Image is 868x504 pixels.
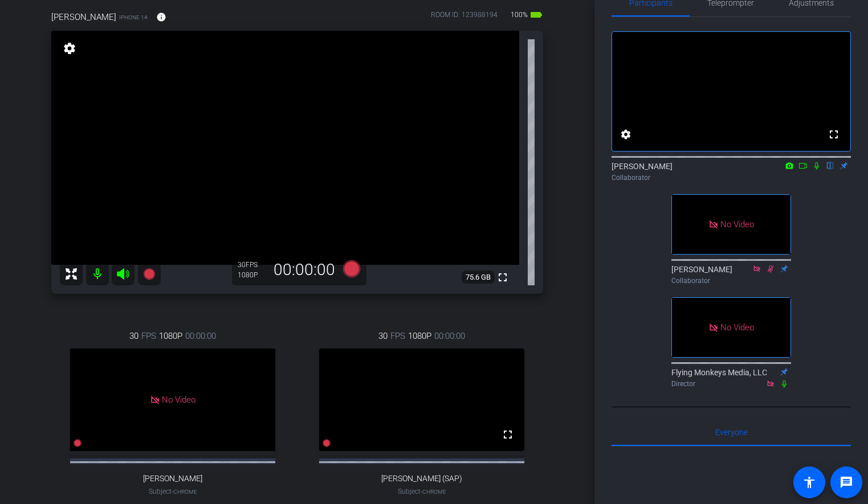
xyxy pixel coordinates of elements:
span: Subject [149,486,197,497]
mat-icon: fullscreen [496,271,510,284]
span: [PERSON_NAME] [51,11,116,23]
span: [PERSON_NAME] (SAP) [381,474,462,483]
span: 30 [378,330,388,342]
div: Director [671,379,791,389]
span: [PERSON_NAME] [143,474,202,483]
div: Collaborator [612,173,851,183]
div: [PERSON_NAME] [612,161,851,183]
span: FPS [141,330,156,342]
span: FPS [390,330,405,342]
span: 100% [509,6,529,24]
mat-icon: accessibility [802,476,816,489]
div: Collaborator [671,276,791,286]
span: iPhone 14 [119,13,148,22]
div: [PERSON_NAME] [671,264,791,286]
mat-icon: settings [619,128,633,141]
span: - [421,487,422,495]
mat-icon: message [840,476,853,489]
mat-icon: fullscreen [501,428,515,441]
span: 75.6 GB [462,271,495,284]
mat-icon: settings [62,42,78,55]
mat-icon: flip [824,160,837,170]
span: 00:00:00 [185,330,216,342]
div: 1080P [238,271,266,280]
mat-icon: info [156,12,166,22]
span: 00:00:00 [434,330,465,342]
span: No Video [720,322,754,332]
span: Chrome [173,489,197,495]
div: 30 [238,260,266,269]
span: - [172,487,173,495]
span: FPS [246,261,258,269]
div: Flying Monkeys Media, LLC [671,367,791,389]
span: 1080P [159,330,182,342]
mat-icon: battery_std [529,8,543,22]
span: 1080P [408,330,431,342]
mat-icon: fullscreen [827,128,841,141]
div: ROOM ID: 123988194 [431,10,498,26]
span: 30 [129,330,138,342]
span: No Video [720,219,754,230]
span: Chrome [422,489,446,495]
span: Everyone [715,428,748,436]
span: Subject [398,486,446,497]
span: No Video [162,395,195,405]
div: 00:00:00 [266,260,343,280]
